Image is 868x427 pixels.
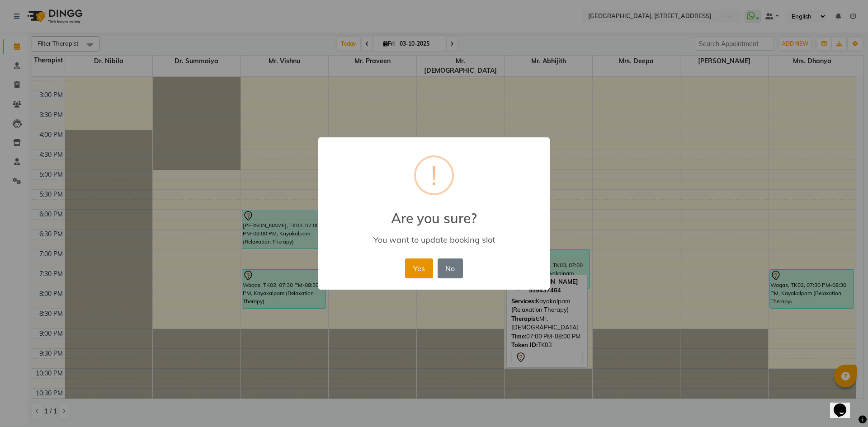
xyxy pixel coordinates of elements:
[318,199,550,226] h2: Are you sure?
[331,235,537,245] div: You want to update booking slot
[431,157,437,193] div: !
[405,258,433,278] button: Yes
[830,391,859,418] iframe: chat widget
[438,258,463,278] button: No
